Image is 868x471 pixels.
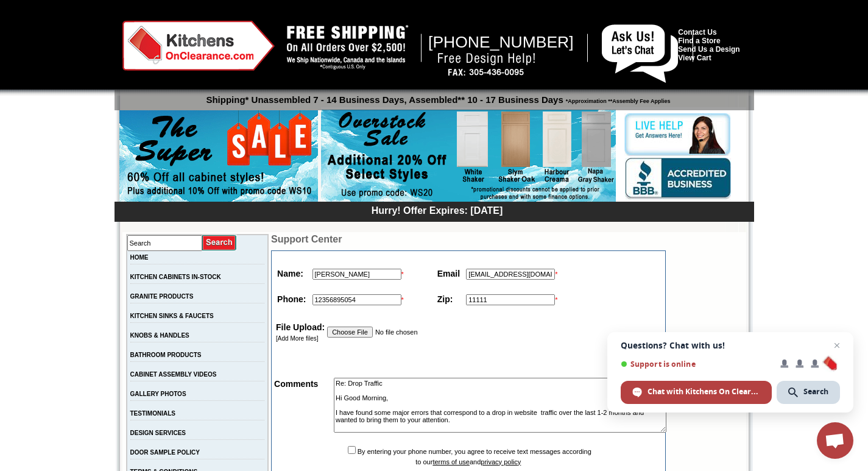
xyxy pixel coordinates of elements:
a: Send Us a Design [678,45,739,54]
input: +1(XXX)-XXX-XXXX [312,294,401,305]
span: Chat with Kitchens On Clearance [647,386,760,397]
div: Hurry! Offer Expires: [DATE] [121,204,754,216]
a: KNOBS & HANDLES [130,332,189,339]
span: *Approximation **Assembly Fee Applies [563,95,671,104]
strong: Email [437,269,460,278]
span: Search [803,386,828,397]
p: Shipping* Unassembled 7 - 14 Business Days, Assembled** 10 - 17 Business Days [121,89,754,105]
strong: Phone: [277,294,306,304]
a: privacy policy [481,458,521,466]
img: Kitchens on Clearance Logo [122,21,275,71]
span: Close chat [830,338,844,353]
a: [Add More files] [276,335,318,342]
div: Chat with Kitchens On Clearance [621,381,772,404]
a: HOME [130,254,149,261]
strong: Comments [274,379,318,389]
a: GALLERY PHOTOS [130,391,186,397]
a: BATHROOM PRODUCTS [130,352,202,358]
a: DOOR SAMPLE POLICY [130,449,200,456]
a: terms of use [432,458,470,466]
div: Search [777,381,840,404]
td: Support Center [271,234,665,245]
a: Find a Store [678,37,720,45]
a: KITCHEN CABINETS IN-STOCK [130,274,221,280]
a: DESIGN SERVICES [130,430,186,436]
a: TESTIMONIALS [130,410,175,417]
strong: File Upload: [276,322,325,332]
div: Open chat [817,422,853,459]
span: Questions? Chat with us! [621,341,840,350]
span: Support is online [621,359,772,369]
span: [PHONE_NUMBER] [428,33,574,51]
strong: Name: [277,269,303,278]
a: View Cart [678,54,711,62]
a: CABINET ASSEMBLY VIDEOS [130,371,217,378]
strong: Zip: [437,294,453,304]
a: KITCHEN SINKS & FAUCETS [130,313,214,319]
a: Contact Us [678,28,716,37]
a: GRANITE PRODUCTS [130,293,194,300]
input: Submit [202,235,237,251]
